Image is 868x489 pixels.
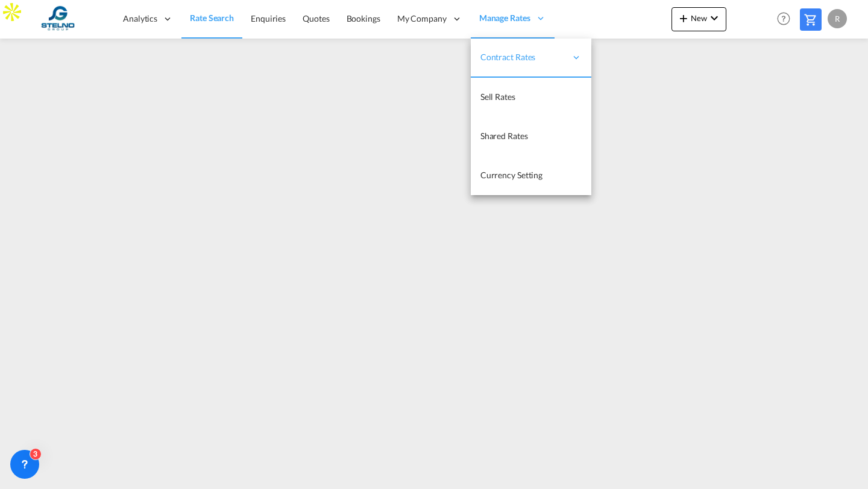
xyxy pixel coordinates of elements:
a: Sell Rates [471,78,591,117]
a: Shared Rates [471,117,591,156]
div: Contract Rates [471,39,591,78]
span: Sell Rates [480,92,515,102]
a: Currency Setting [471,156,591,195]
span: Shared Rates [480,131,528,141]
span: Currency Setting [480,170,542,180]
span: Contract Rates [480,51,566,63]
